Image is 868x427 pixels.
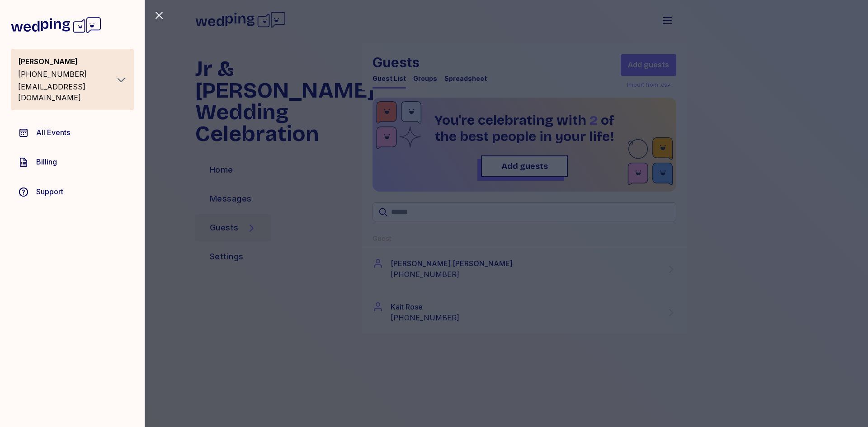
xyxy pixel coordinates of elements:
div: [EMAIL_ADDRESS][DOMAIN_NAME] [18,81,112,103]
a: Billing [11,149,134,175]
span: Support [36,186,63,197]
span: Billing [36,156,57,167]
span: All Events [36,127,70,138]
a: All Events [11,119,134,145]
div: [PERSON_NAME] [18,56,112,67]
div: [PHONE_NUMBER] [18,69,112,80]
a: Support [11,178,134,205]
